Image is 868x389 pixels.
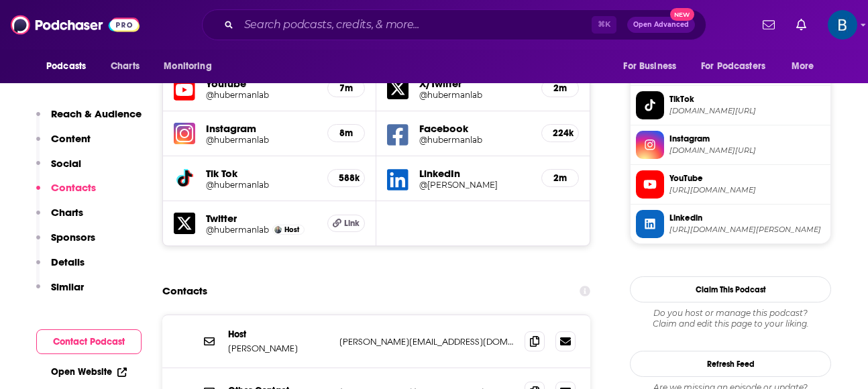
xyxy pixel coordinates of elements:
[102,54,148,79] a: Charts
[206,225,269,235] a: @hubermanlab
[553,172,567,184] h5: 2m
[274,226,282,233] img: Dr. Andrew Huberman
[51,280,84,293] p: Similar
[327,215,365,232] a: Link
[339,82,354,94] h5: 7m
[51,107,142,120] p: Reach & Audience
[553,82,567,94] h5: 2m
[344,218,360,229] span: Link
[791,13,812,36] a: Show notifications dropdown
[51,366,127,378] a: Open Website
[51,181,96,194] p: Contacts
[636,91,825,119] a: TikTok[DOMAIN_NAME][URL]
[339,172,354,184] h5: 588k
[36,231,95,256] button: Sponsors
[636,210,825,238] a: Linkedin[URL][DOMAIN_NAME][PERSON_NAME]
[51,132,91,145] p: Content
[239,14,592,36] input: Search podcasts, credits, & more...
[669,172,825,184] span: YouTube
[419,122,531,135] h5: Facebook
[154,54,229,79] button: open menu
[162,278,207,304] h2: Contacts
[36,206,83,231] button: Charts
[51,256,85,268] p: Details
[669,212,825,224] span: Linkedin
[553,127,567,139] h5: 224k
[633,21,689,28] span: Open Advanced
[206,90,317,100] a: @hubermanlab
[419,180,531,190] a: @[PERSON_NAME]
[669,133,825,145] span: Instagram
[36,329,142,354] button: Contact Podcast
[828,10,857,40] button: Show profile menu
[669,146,825,156] span: instagram.com/hubermanlab
[11,12,140,38] img: Podchaser - Follow, Share and Rate Podcasts
[692,54,785,79] button: open menu
[636,131,825,159] a: Instagram[DOMAIN_NAME][URL]
[202,9,706,40] div: Search podcasts, credits, & more...
[206,135,317,145] a: @hubermanlab
[164,57,211,76] span: Monitoring
[228,329,329,340] p: Host
[669,225,825,235] span: https://www.linkedin.com/in/andrew-huberman
[51,157,81,170] p: Social
[174,123,195,144] img: iconImage
[206,122,317,135] h5: Instagram
[339,336,514,347] p: [PERSON_NAME][EMAIL_ADDRESS][DOMAIN_NAME]
[636,170,825,199] a: YouTube[URL][DOMAIN_NAME]
[37,54,103,79] button: open menu
[669,185,825,195] span: https://www.youtube.com/@hubermanlab
[630,308,831,329] div: Claim and edit this page to your liking.
[782,54,831,79] button: open menu
[36,181,96,206] button: Contacts
[592,16,616,34] span: ⌘ K
[419,77,531,90] h5: X/Twitter
[36,280,84,305] button: Similar
[669,106,825,116] span: tiktok.com/@hubermanlab
[701,57,765,76] span: For Podcasters
[51,206,83,219] p: Charts
[623,57,676,76] span: For Business
[111,57,140,76] span: Charts
[630,308,831,319] span: Do you host or manage this podcast?
[630,351,831,377] button: Refresh Feed
[228,343,329,354] p: [PERSON_NAME]
[206,212,317,225] h5: Twitter
[206,77,317,90] h5: Youtube
[792,57,814,76] span: More
[614,54,693,79] button: open menu
[669,93,825,105] span: TikTok
[206,167,317,180] h5: Tik Tok
[339,127,354,139] h5: 8m
[670,8,694,21] span: New
[419,135,531,145] a: @hubermanlab
[757,13,780,36] a: Show notifications dropdown
[828,10,857,40] img: User Profile
[46,57,86,76] span: Podcasts
[630,276,831,302] button: Claim This Podcast
[36,107,142,132] button: Reach & Audience
[284,225,299,234] span: Host
[419,167,531,180] h5: LinkedIn
[36,157,81,182] button: Social
[206,180,317,190] a: @hubermanlab
[419,90,531,100] a: @hubermanlab
[51,231,95,243] p: Sponsors
[36,256,85,280] button: Details
[627,17,695,33] button: Open AdvancedNew
[828,10,857,40] span: Logged in as bob.wilms
[36,132,91,157] button: Content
